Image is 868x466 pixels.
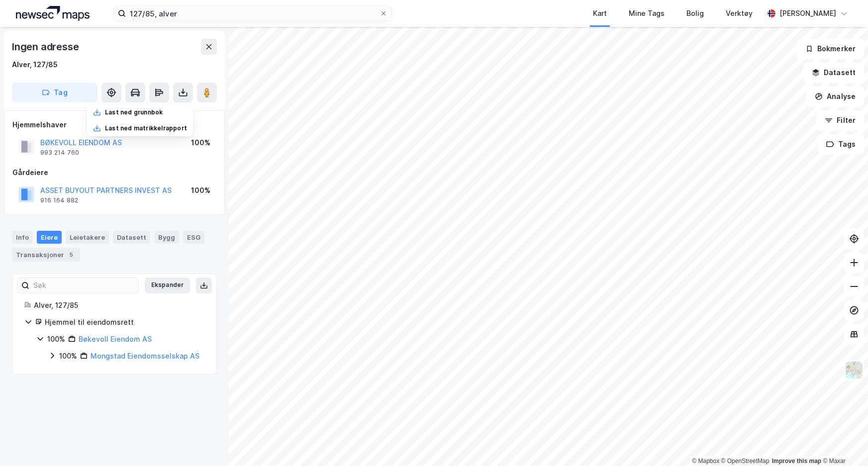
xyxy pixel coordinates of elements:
[37,231,62,244] div: Eiere
[772,458,821,465] a: Improve this map
[105,124,187,132] div: Last ned matrikkelrapport
[12,39,81,55] div: Ingen adresse
[726,7,753,19] div: Verktøy
[59,350,77,362] div: 100%
[797,39,864,59] button: Bokmerker
[145,278,190,293] button: Ekspander
[29,278,138,293] input: Søk
[818,418,868,466] iframe: Chat Widget
[45,316,204,328] div: Hjemmel til eiendomsrett
[79,335,152,343] a: Bøkevoll Eiendom AS
[191,185,210,196] div: 100%
[12,248,80,262] div: Transaksjoner
[816,110,864,130] button: Filter
[12,59,58,71] div: Alver, 127/85
[12,231,33,244] div: Info
[12,167,216,179] div: Gårdeiere
[12,119,216,131] div: Hjemmelshaver
[66,231,109,244] div: Leietakere
[47,333,65,345] div: 100%
[91,352,199,360] a: Mongstad Eiendomsselskap AS
[593,7,607,19] div: Kart
[126,6,380,21] input: Søk på adresse, matrikkel, gårdeiere, leietakere eller personer
[818,134,864,154] button: Tags
[806,87,864,106] button: Analyse
[818,418,868,466] div: Kontrollprogram for chat
[105,108,163,116] div: Last ned grunnbok
[40,149,79,157] div: 993 214 760
[66,250,76,260] div: 5
[16,6,90,21] img: logo.a4113a55bc3d86da70a041830d287a7e.svg
[34,299,204,311] div: Alver, 127/85
[629,7,665,19] div: Mine Tags
[113,231,150,244] div: Datasett
[721,458,770,465] a: OpenStreetMap
[154,231,179,244] div: Bygg
[12,83,97,102] button: Tag
[183,231,204,244] div: ESG
[40,196,78,204] div: 916 164 882
[686,7,704,19] div: Bolig
[845,361,864,379] img: Z
[692,458,719,465] a: Mapbox
[803,63,864,83] button: Datasett
[191,137,210,149] div: 100%
[779,7,836,19] div: [PERSON_NAME]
